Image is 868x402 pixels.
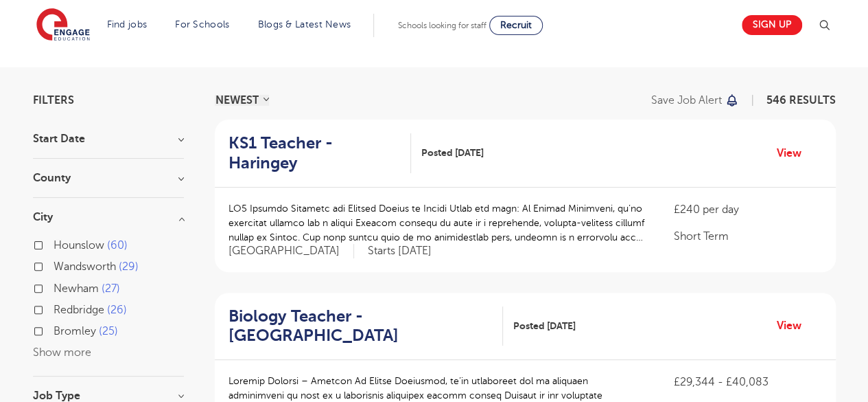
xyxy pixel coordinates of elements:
[54,260,62,269] input: Wandsworth 29
[54,282,99,295] span: Newham
[228,133,401,173] h2: KS1 Teacher - Haringey
[36,8,90,43] img: Engage Education
[742,15,802,35] a: Sign up
[54,260,116,273] span: Wandsworth
[33,212,184,223] h3: City
[777,144,812,162] a: View
[54,304,62,313] input: Redbridge 26
[107,239,128,252] span: 60
[107,304,127,316] span: 26
[33,172,184,183] h3: County
[777,317,812,335] a: View
[228,306,503,346] a: Biology Teacher - [GEOGRAPHIC_DATA]
[33,133,184,144] h3: Start Date
[421,146,484,160] span: Posted [DATE]
[651,95,722,106] p: Save job alert
[673,201,821,218] p: £240 per day
[368,244,432,258] p: Starts [DATE]
[228,133,412,173] a: KS1 Teacher - Haringey
[33,390,184,401] h3: Job Type
[54,325,62,334] input: Bromley 25
[54,304,104,316] span: Redbridge
[228,244,354,258] span: [GEOGRAPHIC_DATA]
[54,325,96,337] span: Bromley
[398,21,486,30] span: Schools looking for staff
[119,260,139,273] span: 29
[228,201,646,245] p: LO5 Ipsumdo Sitametc adi Elitsed Doeius te Incidi Utlab etd magn: Al Enimad Minimveni, qu’no exer...
[258,19,351,30] a: Blogs & Latest News
[766,94,836,107] span: 546 RESULTS
[54,239,104,252] span: Hounslow
[651,95,740,106] button: Save job alert
[500,20,532,30] span: Recruit
[99,325,118,337] span: 25
[513,319,576,333] span: Posted [DATE]
[673,228,821,245] p: Short Term
[175,19,229,30] a: For Schools
[54,239,62,248] input: Hounslow 60
[228,306,492,346] h2: Biology Teacher - [GEOGRAPHIC_DATA]
[54,282,62,291] input: Newham 27
[102,282,120,295] span: 27
[489,16,543,35] a: Recruit
[107,19,148,30] a: Find jobs
[33,346,91,359] button: Show more
[673,374,821,390] p: £29,344 - £40,083
[33,95,74,106] span: Filters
